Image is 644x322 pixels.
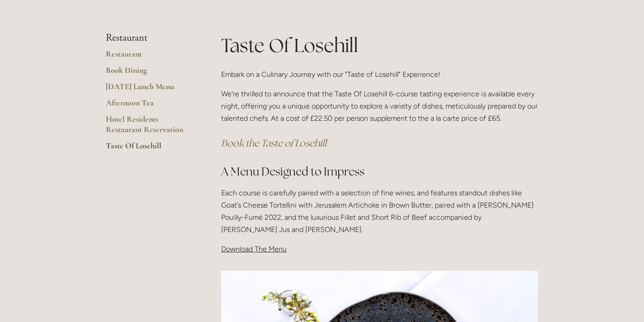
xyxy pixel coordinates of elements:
a: Taste Of Losehill [106,141,192,157]
p: We're thrilled to announce that the Taste Of Losehill 6-course tasting experience is available ev... [221,88,538,125]
a: Book Dining [106,65,192,81]
a: [DATE] Lunch Menu [106,81,192,98]
a: Book the Taste of Losehill [221,137,327,149]
span: Download The Menu [221,245,287,253]
h1: Taste Of Losehill [221,32,538,59]
a: Hotel Residents Restaurant Reservation [106,114,192,141]
a: Afternoon Tea [106,98,192,114]
h2: A Menu Designed to Impress [221,164,538,180]
p: Embark on a Culinary Journey with our "Taste of Losehill" Experience! [221,68,538,80]
li: Restaurant [106,32,192,44]
a: Restaurant [106,49,192,65]
p: Each course is carefully paired with a selection of fine wines, and features standout dishes like... [221,187,538,236]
